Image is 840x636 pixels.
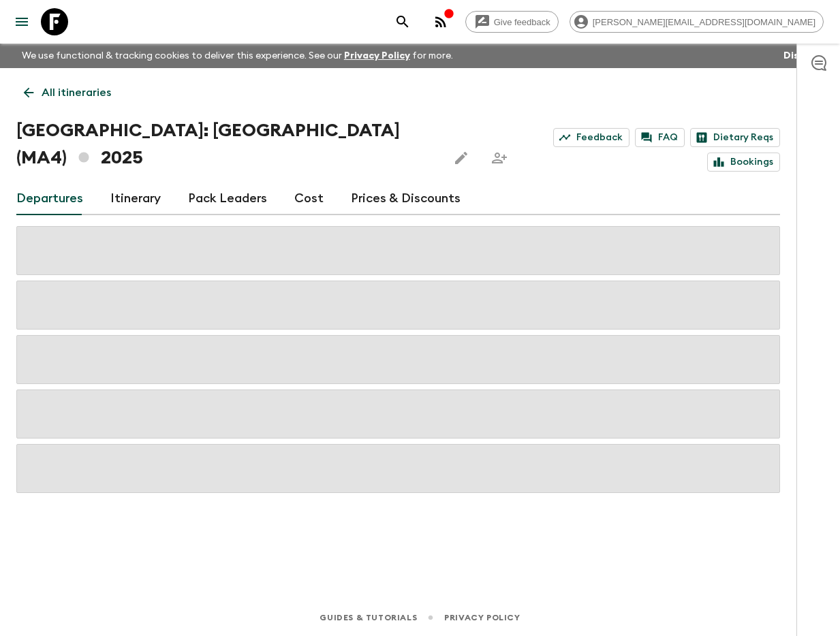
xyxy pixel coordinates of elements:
[690,128,780,147] a: Dietary Reqs
[344,51,410,61] a: Privacy Policy
[707,153,780,172] a: Bookings
[16,182,83,215] a: Departures
[389,8,416,35] button: search adventures
[570,11,824,33] div: [PERSON_NAME][EMAIL_ADDRESS][DOMAIN_NAME]
[585,17,823,27] span: [PERSON_NAME][EMAIL_ADDRESS][DOMAIN_NAME]
[780,46,824,65] button: Dismiss
[188,182,267,215] a: Pack Leaders
[42,84,111,101] p: All itineraries
[8,8,35,35] button: menu
[635,128,685,147] a: FAQ
[465,11,559,33] a: Give feedback
[294,182,324,215] a: Cost
[320,610,417,625] a: Guides & Tutorials
[351,182,461,215] a: Prices & Discounts
[553,128,629,147] a: Feedback
[16,79,119,106] a: All itineraries
[16,44,458,68] p: We use functional & tracking cookies to deliver this experience. See our for more.
[110,182,161,215] a: Itinerary
[486,17,558,27] span: Give feedback
[448,144,475,172] button: Edit this itinerary
[444,610,520,625] a: Privacy Policy
[16,117,437,172] h1: [GEOGRAPHIC_DATA]: [GEOGRAPHIC_DATA] (MA4) 2025
[486,144,513,172] span: Share this itinerary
